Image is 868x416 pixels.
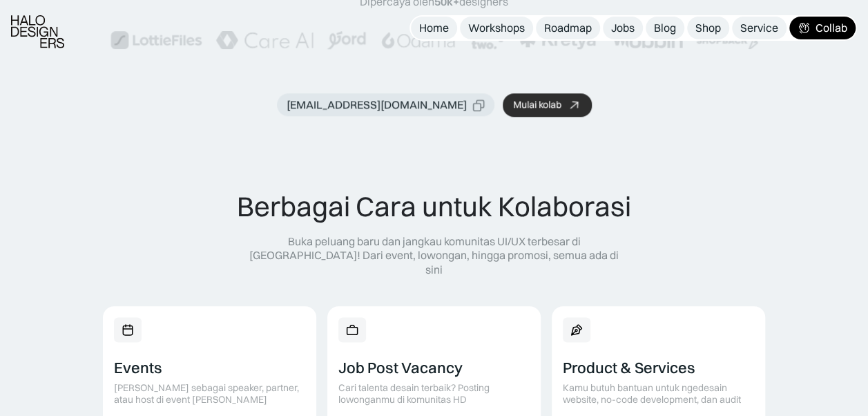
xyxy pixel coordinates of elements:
[611,21,635,35] div: Jobs
[563,359,695,377] div: Product & Services
[338,359,463,377] div: Job Post Vacancy
[816,21,847,35] div: Collab
[503,93,592,117] a: Mulai kolab
[654,21,676,35] div: Blog
[740,21,778,35] div: Service
[563,382,754,406] div: Kamu butuh bantuan untuk ngedesain website, no-code development, dan audit
[411,17,457,39] a: Home
[695,21,721,35] div: Shop
[687,17,729,39] a: Shop
[114,382,305,406] div: [PERSON_NAME] sebagai speaker, partner, atau host di event [PERSON_NAME]
[544,21,592,35] div: Roadmap
[603,17,643,39] a: Jobs
[114,359,162,377] div: Events
[338,382,530,406] div: Cari talenta desain terbaik? Posting lowonganmu di komunitas HD
[237,190,631,223] div: Berbagai Cara untuk Kolaborasi
[419,21,449,35] div: Home
[789,17,856,39] a: Collab
[536,17,600,39] a: Roadmap
[646,17,684,39] a: Blog
[287,97,467,112] div: [EMAIL_ADDRESS][DOMAIN_NAME]
[732,17,787,39] a: Service
[460,17,533,39] a: Workshops
[248,234,621,277] div: Buka peluang baru dan jangkau komunitas UI/UX terbesar di [GEOGRAPHIC_DATA]! Dari event, lowongan...
[513,99,561,111] div: Mulai kolab
[468,21,525,35] div: Workshops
